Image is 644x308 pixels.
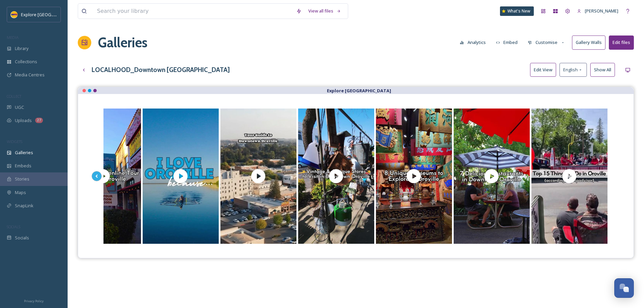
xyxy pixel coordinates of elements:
button: Edit View [530,63,556,77]
span: [PERSON_NAME] [585,8,618,14]
span: Socials [15,235,29,241]
a: Opens media popup. Media description: A visit to Oroville isn’t complete without a stop in Downto... [453,108,530,244]
span: WIDGETS [7,139,22,144]
a: Opens media popup. Media description: Downtown Oroville features dozens of shops and restaurants ... [219,108,297,244]
span: English [563,67,578,73]
span: Embeds [15,163,31,169]
button: Analytics [456,36,489,49]
img: Butte%20County%20logo.png [11,11,18,18]
button: Gallery Walls [572,35,605,49]
span: Privacy Policy [24,299,44,303]
input: Search your library [94,4,293,19]
button: Scroll Left [92,171,102,181]
a: Opens media popup. Media description: When it comes to antiquing, collecting, classic furnishings... [297,108,375,244]
h3: LOCALHOOD_Downtown [GEOGRAPHIC_DATA] [92,65,230,75]
span: Explore [GEOGRAPHIC_DATA] [21,11,80,18]
a: Opens media popup. Media description: With more museums per capita than Sacramento, Oroville is a... [375,108,453,244]
strong: Explore [GEOGRAPHIC_DATA] [327,88,391,94]
a: Privacy Policy [24,297,44,305]
button: Open Chat [614,278,634,298]
span: COLLECT [7,94,21,99]
a: View all files [305,4,344,18]
button: Show All [590,63,615,77]
span: Collections [15,58,37,65]
span: SOCIALS [7,224,20,229]
span: UGC [15,104,24,111]
button: Customise [524,36,569,49]
button: Embed [493,36,521,49]
span: SnapLink [15,203,33,209]
span: MEDIA [7,35,19,40]
span: Galleries [15,149,33,156]
span: Library [15,45,28,52]
a: Galleries [98,32,147,53]
span: Media Centres [15,72,45,78]
a: [PERSON_NAME] [574,4,622,18]
button: Edit files [609,35,634,49]
div: 27 [35,118,43,123]
a: What's New [500,6,534,16]
a: Opens media popup. Media description: With its roots in the Gold Rush and unique outdoor recreati... [530,108,608,244]
span: Maps [15,189,26,196]
a: Opens media popup. Media description: I Love Oroville interview series. [142,108,219,244]
span: Uploads [15,117,32,124]
span: Stories [15,176,29,182]
a: Analytics [456,36,493,49]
